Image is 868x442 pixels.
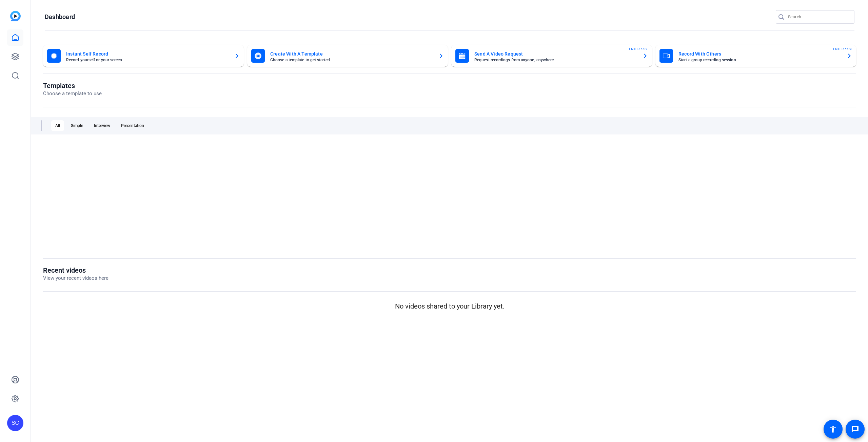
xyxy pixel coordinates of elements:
h1: Templates [43,82,102,90]
p: Choose a template to use [43,90,102,98]
div: SC [7,415,23,431]
mat-card-title: Instant Self Record [66,50,229,58]
mat-card-subtitle: Record yourself or your screen [66,58,229,62]
div: Interview [90,120,114,131]
h1: Recent videos [43,266,108,274]
mat-card-title: Record With Others [678,50,841,58]
h1: Dashboard [45,13,75,21]
p: View your recent videos here [43,274,108,282]
div: Simple [67,120,87,131]
button: Record With OthersStart a group recording sessionENTERPRISE [655,45,856,67]
span: ENTERPRISE [833,46,853,51]
mat-card-subtitle: Start a group recording session [678,58,841,62]
div: All [51,120,64,131]
mat-card-title: Send A Video Request [474,50,637,58]
mat-icon: accessibility [829,425,837,433]
img: blue-gradient.svg [10,11,21,21]
mat-card-subtitle: Choose a template to get started [270,58,433,62]
button: Create With A TemplateChoose a template to get started [247,45,448,67]
mat-icon: message [851,425,859,433]
mat-card-subtitle: Request recordings from anyone, anywhere [474,58,637,62]
span: ENTERPRISE [629,46,649,51]
button: Send A Video RequestRequest recordings from anyone, anywhereENTERPRISE [451,45,652,67]
input: Search [788,13,849,21]
button: Instant Self RecordRecord yourself or your screen [43,45,244,67]
p: No videos shared to your Library yet. [43,301,856,311]
div: Presentation [117,120,148,131]
mat-card-title: Create With A Template [270,50,433,58]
